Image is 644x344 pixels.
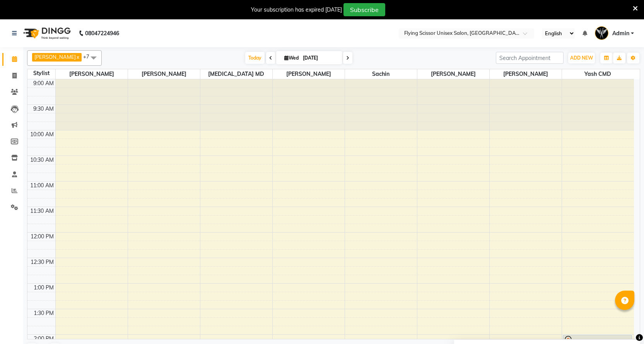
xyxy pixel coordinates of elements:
[29,130,55,139] div: 10:00 AM
[27,69,55,77] div: Stylist
[570,55,593,61] span: ADD NEW
[32,105,55,113] div: 9:30 AM
[20,22,73,44] img: logo
[34,54,76,60] span: [PERSON_NAME]
[345,69,417,79] span: sachin
[595,26,608,40] img: Admin
[496,52,564,64] input: Search Appointment
[56,69,128,79] span: [PERSON_NAME]
[128,69,200,79] span: [PERSON_NAME]
[76,54,79,60] a: x
[83,53,95,60] span: +7
[612,313,636,336] iframe: chat widget
[85,22,119,44] b: 08047224946
[417,69,489,79] span: [PERSON_NAME]
[301,52,339,64] input: 2025-09-03
[29,181,55,190] div: 11:00 AM
[200,69,272,79] span: [MEDICAL_DATA] MD
[273,69,345,79] span: [PERSON_NAME]
[490,69,562,79] span: [PERSON_NAME]
[245,52,265,64] span: Today
[29,156,55,164] div: 10:30 AM
[343,3,385,16] button: Subscribe
[251,6,342,14] div: Your subscription has expired [DATE]
[29,233,55,241] div: 12:00 PM
[32,284,55,292] div: 1:00 PM
[29,207,55,215] div: 11:30 AM
[32,79,55,87] div: 9:00 AM
[568,53,595,63] button: ADD NEW
[562,69,634,79] span: Yash CMD
[32,309,55,317] div: 1:30 PM
[29,258,55,266] div: 12:30 PM
[282,55,301,61] span: Wed
[612,29,629,38] span: Admin
[32,335,55,343] div: 2:00 PM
